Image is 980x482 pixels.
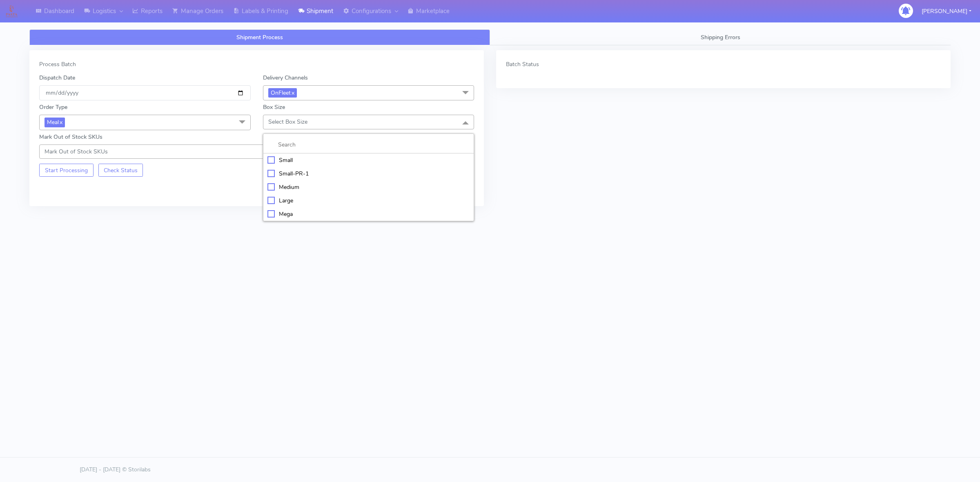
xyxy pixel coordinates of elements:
[701,33,740,41] span: Shipping Errors
[39,133,102,141] label: Mark Out of Stock SKUs
[98,164,143,177] button: Check Status
[267,183,470,191] div: Medium
[39,73,75,82] label: Dispatch Date
[267,196,470,205] div: Large
[291,88,294,97] a: x
[268,88,297,98] span: OnFleet
[915,3,978,20] button: [PERSON_NAME]
[267,210,470,218] div: Mega
[45,148,108,155] span: Mark Out of Stock SKUs
[267,140,470,149] input: multiselect-search
[236,33,283,41] span: Shipment Process
[39,60,474,69] div: Process Batch
[267,169,470,178] div: Small-PR-1
[29,29,951,45] ul: Tabs
[268,118,307,126] span: Select Box Size
[267,156,470,164] div: Small
[263,103,285,111] label: Box Size
[39,164,94,177] button: Start Processing
[59,118,62,126] a: x
[506,60,941,69] div: Batch Status
[39,103,67,111] label: Order Type
[45,118,65,127] span: Meal
[263,73,308,82] label: Delivery Channels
